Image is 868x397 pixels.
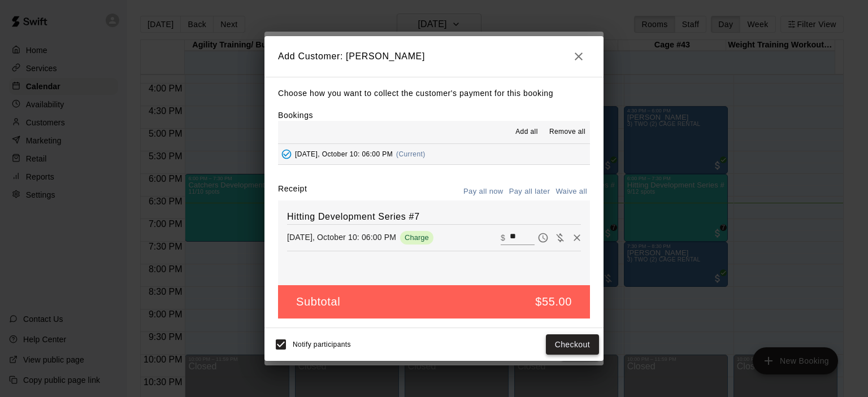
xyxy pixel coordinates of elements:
[501,232,505,243] p: $
[546,334,599,355] button: Checkout
[506,183,553,200] button: Pay all later
[278,86,590,101] p: Choose how you want to collect the customer's payment for this booking
[535,232,552,242] span: Pay later
[461,183,506,200] button: Pay all now
[293,341,351,348] span: Notify participants
[287,210,581,224] h6: Hitting Development Series #7
[278,146,295,163] button: Added - Collect Payment
[278,111,313,120] label: Bookings
[295,150,393,158] span: [DATE], October 10: 06:00 PM
[400,233,433,242] span: Charge
[264,36,604,77] h2: Add Customer: [PERSON_NAME]
[549,126,585,138] span: Remove all
[515,126,538,138] span: Add all
[545,123,590,141] button: Remove all
[396,150,426,158] span: (Current)
[296,294,340,309] h5: Subtotal
[509,123,545,141] button: Add all
[568,229,585,246] button: Remove
[278,183,307,200] label: Receipt
[535,294,572,309] h5: $55.00
[278,144,590,165] button: Added - Collect Payment[DATE], October 10: 06:00 PM(Current)
[552,232,568,242] span: Waive payment
[553,183,590,200] button: Waive all
[287,232,396,243] p: [DATE], October 10: 06:00 PM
